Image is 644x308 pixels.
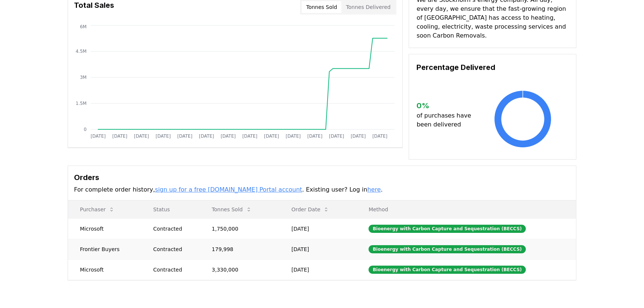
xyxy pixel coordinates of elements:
[112,134,128,139] tspan: [DATE]
[329,134,344,139] tspan: [DATE]
[153,266,194,273] div: Contracted
[68,218,141,239] td: Microsoft
[280,259,357,280] td: [DATE]
[242,134,258,139] tspan: [DATE]
[351,134,366,139] tspan: [DATE]
[416,100,477,111] h3: 0 %
[74,172,570,183] h3: Orders
[91,134,106,139] tspan: [DATE]
[307,134,323,139] tspan: [DATE]
[80,24,87,29] tspan: 6M
[153,246,194,253] div: Contracted
[416,62,569,73] h3: Percentage Delivered
[206,202,258,217] button: Tonnes Sold
[155,186,302,193] a: sign up for a free [DOMAIN_NAME] Portal account
[280,218,357,239] td: [DATE]
[221,134,236,139] tspan: [DATE]
[280,239,357,259] td: [DATE]
[368,225,526,233] div: Bioenergy with Carbon Capture and Sequestration (BECCS)
[373,134,388,139] tspan: [DATE]
[368,245,526,253] div: Bioenergy with Carbon Capture and Sequestration (BECCS)
[84,127,87,132] tspan: 0
[156,134,171,139] tspan: [DATE]
[74,185,570,194] p: For complete order history, . Existing user? Log in .
[80,75,87,80] tspan: 3M
[147,206,194,213] p: Status
[200,259,280,280] td: 3,330,000
[153,225,194,232] div: Contracted
[200,218,280,239] td: 1,750,000
[134,134,149,139] tspan: [DATE]
[76,101,87,106] tspan: 1.5M
[199,134,214,139] tspan: [DATE]
[76,49,87,54] tspan: 4.5M
[368,266,526,274] div: Bioenergy with Carbon Capture and Sequestration (BECCS)
[74,202,120,217] button: Purchaser
[286,134,301,139] tspan: [DATE]
[341,1,395,13] button: Tonnes Delivered
[200,239,280,259] td: 179,998
[177,134,193,139] tspan: [DATE]
[68,239,141,259] td: Frontier Buyers
[363,206,570,213] p: Method
[68,259,141,280] td: Microsoft
[302,1,341,13] button: Tonnes Sold
[416,111,477,129] p: of purchases have been delivered
[286,202,335,217] button: Order Date
[264,134,279,139] tspan: [DATE]
[367,186,381,193] a: here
